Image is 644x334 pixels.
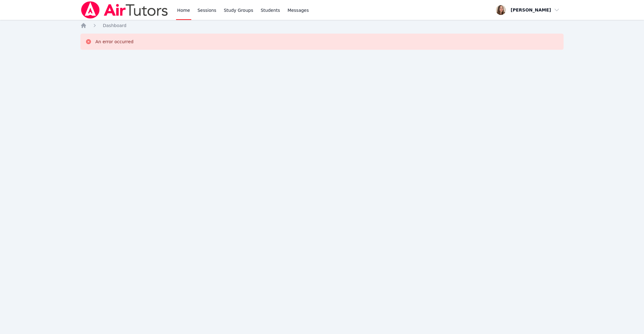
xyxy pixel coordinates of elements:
a: Dashboard [103,22,126,29]
nav: Breadcrumb [80,22,564,29]
span: Messages [288,7,309,13]
img: Air Tutors [80,1,168,19]
div: An error occurred [95,39,134,45]
span: Dashboard [103,23,126,28]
